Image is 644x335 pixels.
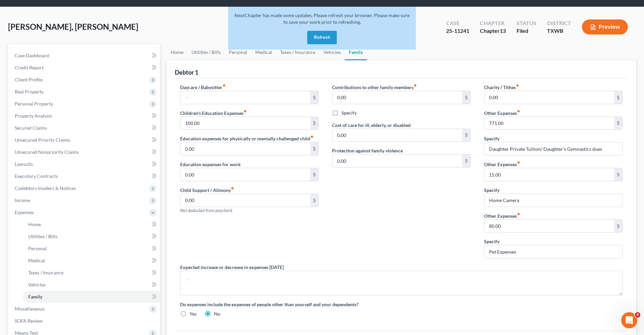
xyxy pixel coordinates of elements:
i: fiber_manual_record [414,84,417,87]
i: fiber_manual_record [517,161,520,164]
label: Children's Education Expenses [180,110,247,117]
span: Family [28,294,42,299]
span: Unsecured Nonpriority Claims [15,149,79,155]
span: Expenses [15,209,34,215]
i: fiber_manual_record [222,84,226,87]
div: Debtor 1 [175,68,198,76]
label: Charity / Tithes [484,84,519,91]
i: fiber_manual_record [517,110,520,113]
a: Home [23,218,160,230]
span: NextChapter has made some updates. Please refresh your browser. Please make sure to save your wor... [234,12,410,25]
input: -- [484,220,614,232]
input: -- [484,168,614,181]
label: Other Expenses [484,161,520,168]
a: SOFA Review [9,315,160,327]
span: Personal Property [15,101,53,107]
span: Real Property [15,89,44,94]
div: Chapter [480,27,506,35]
label: Other Expenses [484,110,520,117]
a: Executory Contracts [9,170,160,182]
div: $ [310,117,318,130]
input: -- [180,194,310,207]
span: Income [15,197,30,203]
div: 25-11241 [446,27,469,35]
span: Taxes / Insurance [28,270,63,275]
a: Unsecured Nonpriority Claims [9,146,160,158]
a: Credit Report [9,62,160,74]
label: Child Support / Alimony [180,187,234,194]
div: $ [614,91,622,104]
div: $ [310,194,318,207]
span: Client Profile [15,77,43,82]
div: Chapter [480,19,506,27]
input: Specify... [484,245,622,258]
input: -- [180,142,310,155]
button: Preview [582,19,628,35]
label: Specify [484,187,499,194]
div: $ [462,129,470,142]
label: Do expenses include the expenses of people other than yourself and your dependents? [180,301,623,308]
span: Medical [28,258,45,263]
label: Specify [484,135,499,142]
label: Other Expenses [484,212,520,219]
div: District [547,19,571,27]
div: $ [614,168,622,181]
iframe: Intercom live chat [621,312,637,328]
span: Vehicles [28,282,46,287]
i: fiber_manual_record [517,212,520,216]
input: -- [180,91,310,104]
a: Family [23,291,160,303]
div: TXWB [547,27,571,35]
span: 13 [500,27,506,34]
button: Refresh [307,31,337,44]
a: Case Dashboard [9,50,160,62]
div: Status [517,19,536,27]
a: Secured Claims [9,122,160,134]
label: Daycare / Babysitter [180,84,226,91]
input: Specify... [484,142,622,155]
span: Personal [28,246,47,251]
a: Lawsuits [9,158,160,170]
span: Credit Report [15,65,44,70]
a: Personal [225,44,251,60]
i: fiber_manual_record [310,135,314,138]
div: $ [310,142,318,155]
input: -- [180,168,310,181]
i: fiber_manual_record [516,84,519,87]
span: SOFA Review [15,318,43,324]
span: Home [28,221,41,227]
input: -- [332,129,462,142]
span: Miscellaneous [15,306,45,312]
label: No [214,311,220,317]
div: $ [614,117,622,130]
label: Cost of care for ill, elderly, or disabled [332,122,411,129]
div: $ [462,91,470,104]
span: Utilities / Bills [28,233,57,239]
a: Medical [23,255,160,267]
span: Lawsuits [15,161,33,167]
span: Executory Contracts [15,173,58,179]
span: Not deducted from paycheck [180,208,232,213]
span: Property Analysis [15,113,52,119]
a: Unsecured Priority Claims [9,134,160,146]
input: -- [180,117,310,130]
a: Property Analysis [9,110,160,122]
label: Yes [190,311,197,317]
div: $ [310,91,318,104]
div: $ [310,168,318,181]
i: fiber_manual_record [231,187,234,190]
label: Contributions to other family members [332,84,417,91]
div: $ [462,154,470,167]
input: -- [484,91,614,104]
input: Specify... [484,194,622,207]
span: Secured Claims [15,125,47,131]
span: Unsecured Priority Claims [15,137,70,143]
label: Protection against family violence [332,147,403,154]
label: Education expenses for work [180,161,241,168]
a: Vehicles [23,279,160,291]
input: -- [484,117,614,130]
input: -- [332,91,462,104]
span: Codebtors Insiders & Notices [15,185,76,191]
label: Expected increase or decrease in expenses [DATE] [180,264,284,271]
span: Case Dashboard [15,53,49,58]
